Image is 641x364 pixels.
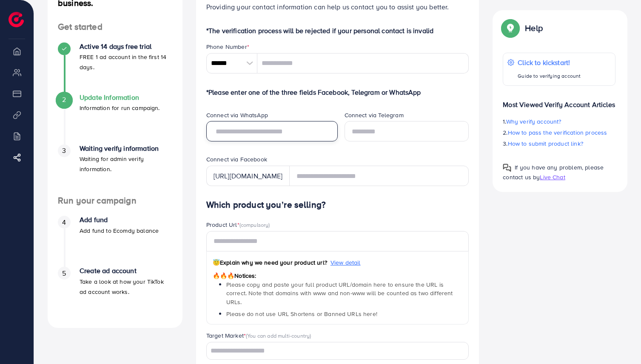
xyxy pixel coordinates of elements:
h4: Waiting verify information [80,144,172,152]
img: logo [9,12,24,27]
p: 3. [503,138,615,149]
li: Create ad account [48,267,182,318]
p: FREE 1 ad account in the first 14 days. [80,52,172,72]
img: Popup guide [503,20,518,36]
p: Most Viewed Verify Account Articles [503,93,615,110]
h4: Run your campaign [48,195,182,206]
p: 1. [503,116,615,127]
iframe: Chat [605,326,635,358]
span: 4 [62,217,66,227]
label: Phone Number [206,42,249,51]
label: Connect via Telegram [345,111,404,119]
p: Help [525,23,543,33]
h4: Create ad account [80,267,172,275]
span: How to pass the verification process [508,128,607,137]
label: Target Market [206,331,311,340]
span: (You can add multi-country) [246,332,311,339]
h4: Which product you’re selling? [206,200,469,210]
h4: Active 14 days free trial [80,42,172,51]
li: Waiting verify information [48,144,182,195]
span: Explain why we need your product url? [213,258,327,267]
span: How to submit product link? [508,139,583,148]
p: Information for run campaign. [80,103,160,113]
p: Click to kickstart! [518,57,581,68]
input: Search for option [208,344,458,358]
span: 2 [62,95,66,104]
span: Notices: [213,271,256,280]
div: Search for option [206,342,469,359]
p: Take a look at how your TikTok ad account works. [80,277,172,297]
span: View detail [330,258,361,267]
label: Connect via Facebook [206,155,267,164]
p: *The verification process will be rejected if your personal contact is invalid [206,25,469,36]
h4: Add fund [80,216,159,224]
span: Please copy and paste your full product URL/domain here to ensure the URL is correct. Note that d... [226,280,453,306]
p: 2. [503,127,615,138]
span: 5 [62,268,66,278]
span: If you have any problem, please contact us by [503,163,604,181]
p: *Please enter one of the three fields Facebook, Telegram or WhatsApp [206,87,469,97]
p: Providing your contact information can help us contact you to assist you better. [206,2,469,12]
li: Add fund [48,216,182,267]
span: Live Chat [540,173,565,181]
h4: Get started [48,22,182,32]
label: Connect via WhatsApp [206,111,268,119]
p: Add fund to Ecomdy balance [80,226,159,236]
img: Popup guide [503,164,511,172]
span: Why verify account? [506,117,561,126]
span: 3 [62,146,66,155]
li: Active 14 days free trial [48,42,182,93]
span: 😇 [213,258,220,267]
label: Product Url [206,220,270,229]
span: Please do not use URL Shortens or Banned URLs here! [226,310,377,318]
span: (compulsory) [239,221,270,229]
p: Waiting for admin verify information. [80,154,172,174]
h4: Update Information [80,93,160,102]
span: 🔥🔥🔥 [213,271,234,280]
div: [URL][DOMAIN_NAME] [206,166,290,186]
p: Guide to verifying account [518,71,581,81]
li: Update Information [48,93,182,144]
